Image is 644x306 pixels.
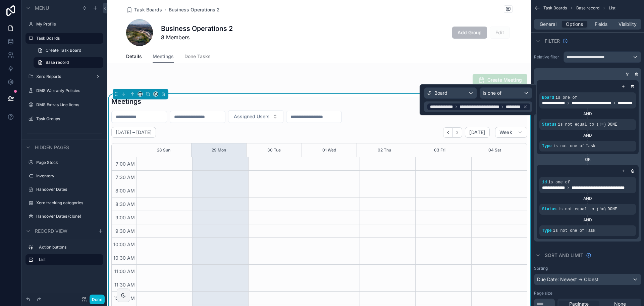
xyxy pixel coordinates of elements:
[545,38,560,44] span: Filter
[113,268,137,274] span: 11:00 AM
[112,255,137,261] span: 10:30 AM
[184,53,211,60] span: Done Tasks
[488,143,501,157] button: 04 Sat
[114,201,137,207] span: 8:30 AM
[534,274,641,285] button: Due Date: Newest -> Oldest
[480,87,533,99] button: Is one of
[36,116,102,122] label: Task Groups
[21,239,107,272] div: scrollable content
[114,215,137,220] span: 9:00 AM
[161,33,233,41] span: 8 Members
[36,102,102,107] label: DMS Extras Line Items
[228,110,283,123] button: Select Button
[184,50,211,64] a: Done Tasks
[36,36,99,41] label: Task Boards
[499,129,512,135] span: Week
[153,50,174,63] a: Meetings
[36,160,102,165] label: Page Stock
[495,127,527,138] button: Week
[36,187,102,192] label: Handover Dates
[39,245,101,250] label: Action buttons
[537,157,639,162] div: OR
[112,295,137,301] span: 12:00 PM
[161,24,233,33] h1: Business Operations 2
[586,144,595,148] span: Task
[545,252,583,259] span: Sort And Limit
[112,242,137,247] span: 10:00 AM
[35,5,49,11] span: Menu
[36,200,102,206] label: Xero tracking categories
[114,228,137,234] span: 9:30 AM
[542,228,552,233] span: Type
[542,207,556,212] span: Status
[111,97,141,106] h1: Meetings
[443,127,453,138] button: Back
[607,207,617,212] span: DONE
[553,144,585,148] span: is not one of
[539,133,636,138] div: AND
[212,143,226,157] button: 29 Mon
[542,95,554,100] span: Board
[34,57,103,68] a: Base record
[113,282,137,288] span: 11:30 AM
[586,228,595,233] span: Task
[36,214,102,219] label: Handover Dates (clone)
[157,143,170,157] button: 28 Sun
[465,127,489,138] button: [DATE]
[36,88,102,93] label: DMS Warranty Policies
[35,228,67,234] span: Record view
[116,129,152,136] h2: [DATE] – [DATE]
[542,144,552,148] span: Type
[90,295,105,304] button: Done
[36,74,93,79] a: Xero Reports
[126,53,142,60] span: Details
[234,113,270,120] span: Assigned Users
[267,143,281,157] button: 30 Tue
[424,87,477,99] button: Board
[534,291,552,296] label: Page size
[126,6,162,13] a: Task Boards
[539,196,636,201] div: AND
[378,143,391,157] button: 02 Thu
[153,53,174,60] span: Meetings
[540,21,556,28] span: General
[114,161,137,167] span: 7:00 AM
[46,48,81,53] span: Create Task Board
[36,173,102,179] label: Inventory
[434,90,447,96] span: Board
[534,54,561,60] label: Relative filter
[542,180,547,185] span: id
[322,143,336,157] button: 01 Wed
[566,21,583,28] span: Options
[36,21,102,27] label: My Profile
[469,129,485,135] span: [DATE]
[114,174,137,180] span: 7:30 AM
[558,122,606,127] span: is not equal to (!=)
[434,143,445,157] div: 03 Fri
[483,90,501,96] span: Is one of
[609,5,615,11] span: List
[553,228,585,233] span: is not one of
[114,188,137,193] span: 8:00 AM
[543,5,567,11] span: Task Boards
[453,127,462,138] button: Next
[558,207,606,212] span: is not equal to (!=)
[539,111,636,117] div: AND
[134,6,162,13] span: Task Boards
[607,122,617,127] span: DONE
